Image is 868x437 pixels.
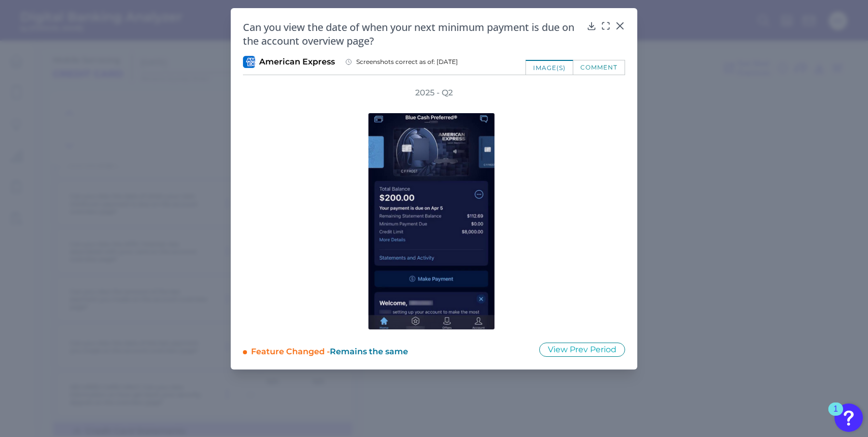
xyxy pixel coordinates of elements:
h2: Can you view the date of when your next minimum payment is due on the account overview page? [243,20,582,48]
img: 3082-01-Amexi-US-2025-Q2-CC-MOS.png [368,113,495,330]
span: Screenshots correct as of: [DATE] [356,58,458,66]
div: image(s) [525,60,573,75]
button: View Prev Period [539,343,625,357]
h3: 2025 - Q2 [415,87,453,98]
button: Open Resource Center, 1 new notification [834,404,863,432]
span: American Express [259,56,335,68]
div: 1 [833,409,838,422]
div: Feature Changed - [251,342,525,357]
span: Remains the same [330,347,408,356]
img: American Express [243,56,255,68]
div: comment [573,60,625,75]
